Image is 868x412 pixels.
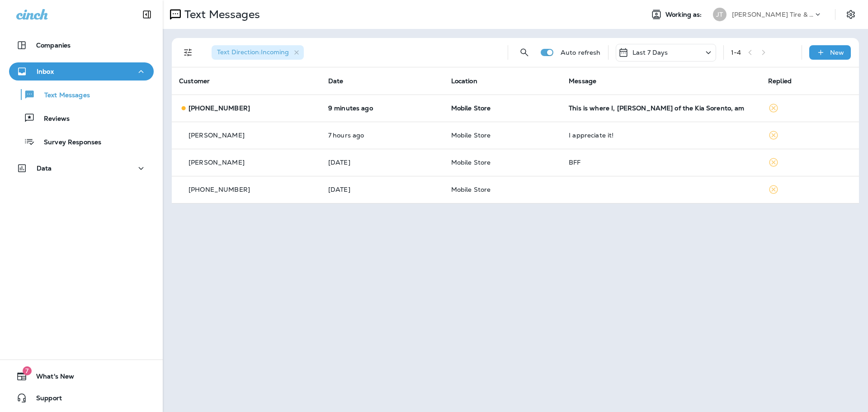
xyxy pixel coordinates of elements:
[569,104,754,112] div: This is where I, Ayden Rossell of the Kia Sorento, am
[569,77,596,85] span: Message
[27,373,74,384] span: What's New
[328,186,437,193] p: Aug 5, 2025 07:41 AM
[9,36,154,54] button: Companies
[189,132,245,139] p: [PERSON_NAME]
[37,165,52,172] p: Data
[9,85,154,104] button: Text Messages
[569,132,754,139] div: I appreciate it!
[134,5,160,24] button: Collapse Sidebar
[632,49,668,56] p: Last 7 Days
[328,132,437,139] p: Aug 12, 2025 07:22 AM
[9,62,154,81] button: Inbox
[9,389,154,407] button: Support
[189,104,250,112] p: [PHONE_NUMBER]
[35,138,101,147] p: Survey Responses
[328,104,437,112] p: Aug 12, 2025 02:17 PM
[451,131,491,139] span: Mobile Store
[9,132,154,151] button: Survey Responses
[35,91,90,100] p: Text Messages
[843,6,859,23] button: Settings
[561,49,601,56] p: Auto refresh
[731,49,741,56] div: 1 - 4
[451,185,491,194] span: Mobile Store
[665,11,704,19] span: Working as:
[36,42,71,49] p: Companies
[212,45,304,60] div: Text Direction:Incoming
[451,104,491,112] span: Mobile Store
[451,77,477,85] span: Location
[181,8,260,21] p: Text Messages
[328,159,437,166] p: Aug 11, 2025 02:02 PM
[515,43,533,62] button: Search Messages
[9,159,154,177] button: Data
[189,159,245,166] p: [PERSON_NAME]
[179,77,210,85] span: Customer
[451,158,491,166] span: Mobile Store
[830,49,844,56] p: New
[179,43,197,62] button: Filters
[37,68,54,75] p: Inbox
[23,366,32,375] span: 7
[27,394,62,405] span: Support
[217,48,289,56] span: Text Direction : Incoming
[9,109,154,128] button: Reviews
[9,367,154,385] button: 7What's New
[189,186,250,193] p: [PHONE_NUMBER]
[768,77,792,85] span: Replied
[713,8,726,21] div: JT
[328,77,344,85] span: Date
[569,159,754,166] div: BFF
[732,11,813,18] p: [PERSON_NAME] Tire & Auto
[35,115,70,123] p: Reviews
